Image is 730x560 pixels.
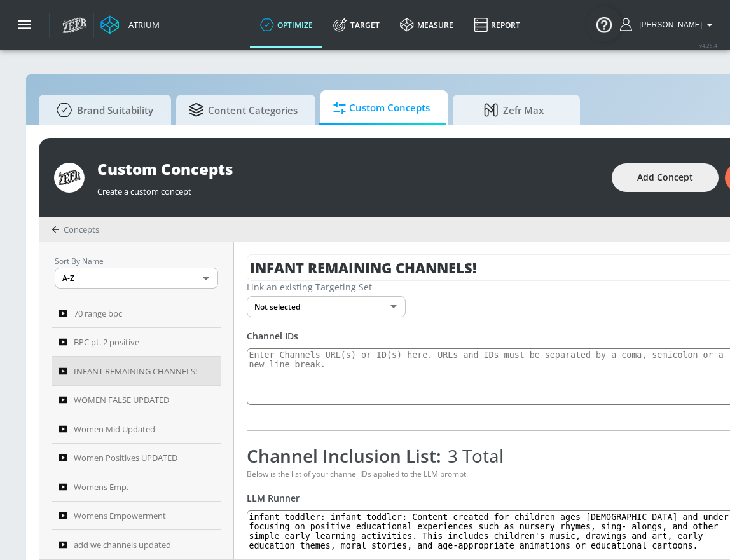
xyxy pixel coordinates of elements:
a: Womens Emp. [52,472,221,502]
div: Atrium [123,19,160,31]
span: INFANT REMAINING CHANNELS! [74,364,197,379]
span: add we channels updated [74,537,171,552]
a: BPC pt. 2 positive [52,328,221,357]
a: optimize [250,2,323,48]
span: Content Categories [189,95,298,125]
span: 3 Total [441,444,504,468]
a: Atrium [100,15,160,34]
a: 70 range bpc [52,299,221,328]
p: Sort By Name [55,254,218,268]
a: Women Positives UPDATED [52,444,221,473]
span: Add Concept [637,170,693,186]
button: [PERSON_NAME] [620,17,717,32]
a: Report [464,2,530,48]
a: Women Mid Updated [52,414,221,444]
span: Womens Empowerment [74,508,166,523]
span: BPC pt. 2 positive [74,334,139,350]
button: Add Concept [612,163,719,192]
a: Womens Empowerment [52,502,221,531]
div: Create a custom concept [97,179,599,197]
div: Custom Concepts [97,158,599,179]
span: Women Mid Updated [74,421,155,437]
span: Brand Suitability [52,95,153,125]
button: Open Resource Center [586,6,622,42]
a: WOMEN FALSE UPDATED [52,386,221,415]
span: Zefr Max [465,95,562,125]
a: Target [323,2,390,48]
span: [PERSON_NAME] [634,20,702,29]
span: v 4.25.4 [699,42,717,49]
span: Custom Concepts [333,93,430,123]
span: WOMEN FALSE UPDATED [74,392,169,407]
a: add we channels updated [52,530,221,559]
a: measure [390,2,464,48]
a: INFANT REMAINING CHANNELS! [52,357,221,386]
span: 70 range bpc [74,306,122,321]
span: Womens Emp. [74,479,128,495]
span: Concepts [64,224,99,235]
div: Concepts [52,224,99,235]
span: Women Positives UPDATED [74,450,177,465]
div: Not selected [247,296,406,317]
div: A-Z [55,268,218,289]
